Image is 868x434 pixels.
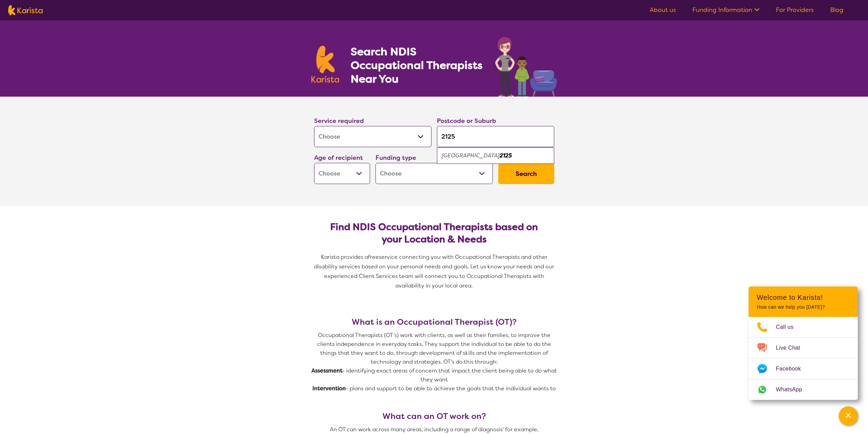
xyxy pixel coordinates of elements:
h3: What is an Occupational Therapist (OT)? [311,317,557,327]
p: Occupational Therapists (OT’s) work with clients, as well as their families, to improve the clien... [311,331,557,366]
input: Type [437,126,554,147]
button: Channel Menu [839,406,858,425]
div: West Pennant Hills 2125 [440,149,551,162]
div: Channel Menu [749,286,858,400]
em: [GEOGRAPHIC_DATA] [442,152,500,159]
span: Call us [776,322,802,332]
label: Service required [314,117,364,125]
label: Funding type [376,154,416,162]
label: Postcode or Suburb [437,117,496,125]
label: Age of recipient [314,154,363,162]
h1: Search NDIS Occupational Therapists Near You [351,45,483,86]
span: Karista provides a [321,253,368,261]
a: About us [650,6,676,14]
p: - identifying exact areas of concern that impact the client being able to do what they want [311,366,557,384]
ul: Choose channel [749,317,858,400]
img: Karista logo [8,5,43,15]
h2: Find NDIS Occupational Therapists based on your Location & Needs [320,221,549,246]
p: How can we help you [DATE]? [757,304,850,310]
span: free [368,253,379,261]
a: Web link opens in a new tab. [749,379,858,400]
button: Search [498,164,554,184]
h2: Welcome to Karista! [757,293,850,302]
span: Facebook [776,364,809,374]
p: - plans and support to be able to achieve the goals that the individual wants to [311,384,557,393]
a: Blog [830,6,843,14]
span: service connecting you with Occupational Therapists and other disability services based on your p... [314,253,556,289]
img: Karista logo [311,46,339,83]
a: For Providers [776,6,814,14]
strong: Assessment [311,367,342,374]
strong: Intervention [312,385,346,392]
span: WhatsApp [776,384,810,395]
a: Funding Information [692,6,760,14]
span: Live Chat [776,343,808,353]
em: 2125 [500,152,512,159]
h3: What can an OT work on? [311,411,557,421]
img: occupational-therapy [495,37,557,97]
